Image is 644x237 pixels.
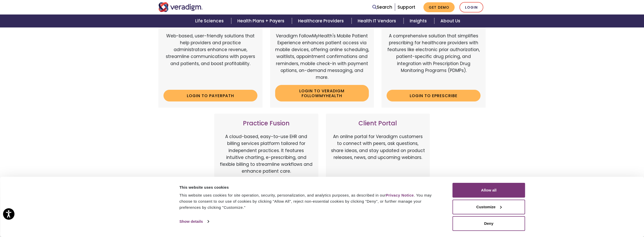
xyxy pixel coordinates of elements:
h3: Practice Fusion [219,120,313,127]
a: Insights [404,14,434,27]
a: About Us [434,14,466,27]
button: Allow all [453,183,525,198]
div: This website uses cookies for site operation, security, personalization, and analytics purposes, ... [179,192,441,211]
div: This website uses cookies [179,184,441,190]
a: Login to Veradigm FollowMyHealth [275,85,369,101]
p: A comprehensive solution that simplifies prescribing for healthcare providers with features like ... [387,33,481,86]
a: Show details [179,218,209,225]
p: An online portal for Veradigm customers to connect with peers, ask questions, share ideas, and st... [331,133,425,175]
a: Life Sciences [189,14,231,27]
a: Search [372,4,392,11]
a: Support [398,4,415,10]
img: Veradigm logo [158,2,203,12]
p: Web-based, user-friendly solutions that help providers and practice administrators enhance revenu... [163,33,257,86]
a: Login to Payerpath [163,90,257,101]
p: A cloud-based, easy-to-use EHR and billing services platform tailored for independent practices. ... [219,133,313,175]
a: Privacy Notice [386,193,414,197]
a: Health Plans + Payers [231,14,292,27]
button: Deny [453,216,525,231]
a: Login [459,2,483,12]
a: Login to ePrescribe [387,90,481,101]
button: Customize [453,200,525,214]
h3: Client Portal [331,120,425,127]
a: Get Demo [423,2,455,12]
a: Healthcare Providers [292,14,351,27]
a: Health IT Vendors [352,14,404,27]
iframe: Drift Chat Widget [619,212,638,231]
p: Veradigm FollowMyHealth's Mobile Patient Experience enhances patient access via mobile devices, o... [275,33,369,81]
